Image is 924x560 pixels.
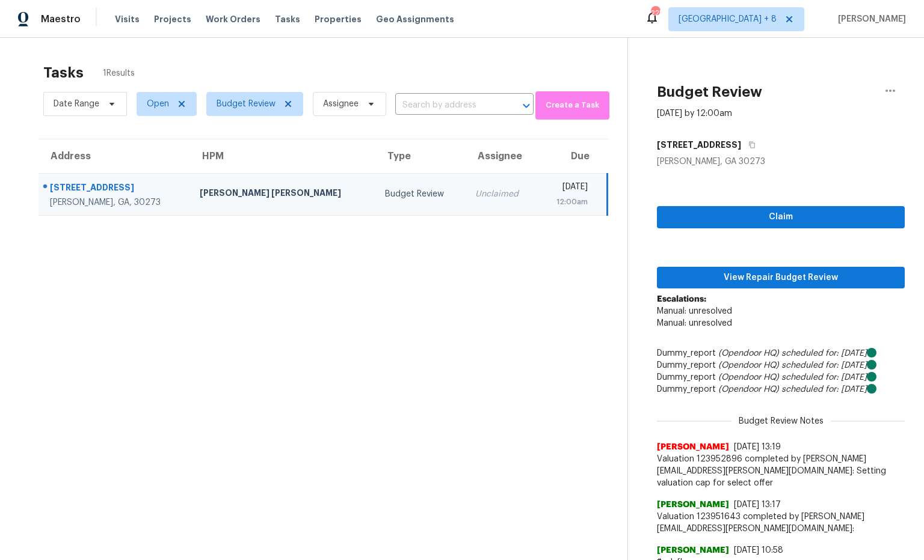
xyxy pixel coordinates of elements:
[657,139,741,151] h5: [STREET_ADDRESS]
[395,96,500,115] input: Search by address
[718,349,779,358] i: (Opendoor HQ)
[217,98,276,110] span: Budget Review
[657,359,905,371] div: Dummy_report
[385,188,456,200] div: Budget Review
[43,67,84,79] h2: Tasks
[657,441,729,453] span: [PERSON_NAME]
[538,139,608,173] th: Due
[657,453,905,489] span: Valuation 123952896 completed by [PERSON_NAME][EMAIL_ADDRESS][PERSON_NAME][DOMAIN_NAME]: Setting ...
[657,295,706,303] b: Escalations:
[466,139,538,173] th: Assignee
[657,307,732,315] span: Manual: unresolved
[200,187,366,202] div: [PERSON_NAME] [PERSON_NAME]
[679,13,777,25] span: [GEOGRAPHIC_DATA] + 8
[833,13,906,25] span: [PERSON_NAME]
[115,13,140,25] span: Visits
[657,371,905,383] div: Dummy_report
[731,415,831,427] span: Budget Review Notes
[147,98,169,110] span: Open
[781,361,867,370] i: scheduled for: [DATE]
[781,349,867,358] i: scheduled for: [DATE]
[50,196,180,208] div: [PERSON_NAME], GA, 30273
[375,139,466,173] th: Type
[781,373,867,382] i: scheduled for: [DATE]
[38,139,190,173] th: Address
[41,13,81,25] span: Maestro
[667,270,895,285] span: View Repair Budget Review
[535,91,609,120] button: Create a Task
[734,443,781,451] span: [DATE] 13:19
[657,319,732,327] span: Manual: unresolved
[275,15,300,23] span: Tasks
[315,13,362,25] span: Properties
[657,511,905,535] span: Valuation 123951643 completed by [PERSON_NAME][EMAIL_ADDRESS][PERSON_NAME][DOMAIN_NAME]:
[657,108,732,120] div: [DATE] by 12:00am
[154,13,191,25] span: Projects
[741,134,757,156] button: Copy Address
[323,98,359,110] span: Assignee
[657,86,762,98] h2: Budget Review
[657,499,729,511] span: [PERSON_NAME]
[54,98,99,110] span: Date Range
[50,181,180,196] div: [STREET_ADDRESS]
[781,385,867,394] i: scheduled for: [DATE]
[547,181,588,196] div: [DATE]
[518,97,535,114] button: Open
[657,347,905,359] div: Dummy_report
[657,383,905,395] div: Dummy_report
[718,385,779,394] i: (Opendoor HQ)
[718,361,779,370] i: (Opendoor HQ)
[206,13,260,25] span: Work Orders
[190,139,375,173] th: HPM
[541,99,603,112] span: Create a Task
[657,206,905,228] button: Claim
[376,13,454,25] span: Geo Assignments
[475,188,528,200] div: Unclaimed
[718,373,779,382] i: (Opendoor HQ)
[103,67,135,79] span: 1 Results
[667,210,895,225] span: Claim
[651,7,659,19] div: 225
[657,156,905,168] div: [PERSON_NAME], GA 30273
[547,196,588,208] div: 12:00am
[734,546,783,555] span: [DATE] 10:58
[657,544,729,556] span: [PERSON_NAME]
[657,267,905,289] button: View Repair Budget Review
[734,501,781,509] span: [DATE] 13:17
